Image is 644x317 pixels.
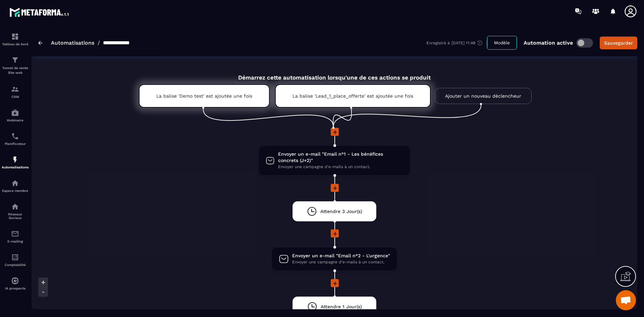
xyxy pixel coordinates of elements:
a: social-networksocial-networkRéseaux Sociaux [2,198,29,225]
span: Envoyer une campagne d'e-mails à un contact. [278,164,403,170]
img: automations [11,109,19,117]
p: Automatisations [2,165,29,169]
a: formationformationTunnel de vente Site web [2,51,29,80]
img: logo [9,6,70,18]
a: automationsautomationsEspace membre [2,174,29,198]
a: automationsautomationsWebinaire [2,104,29,127]
img: automations [11,277,19,285]
div: Ouvrir le chat [616,290,636,310]
span: Attendre 3 Jour(s) [320,208,362,215]
img: formation [11,85,19,93]
p: CRM [2,95,29,99]
p: Tunnel de vente Site web [2,66,29,75]
img: email [11,230,19,238]
p: Automation active [524,40,573,46]
span: Attendre 1 Jour(s) [321,304,362,310]
p: IA prospects [2,286,29,290]
img: automations [11,156,19,164]
span: / [98,40,100,46]
span: Envoyer un e-mail "Email n°2 - L'urgence" [292,253,390,259]
p: Planificateur [2,142,29,146]
p: La balise 'Demo test' est ajoutée une fois [156,93,252,99]
img: arrow [38,41,43,45]
img: social-network [11,203,19,211]
a: Ajouter un nouveau déclencheur [435,88,532,104]
a: schedulerschedulerPlanificateur [2,127,29,151]
img: accountant [11,253,19,261]
a: accountantaccountantComptabilité [2,248,29,272]
img: formation [11,33,19,41]
span: Envoyer une campagne d'e-mails à un contact. [292,259,390,265]
a: Automatisations [51,40,94,46]
p: La balise 'Lead_1_place_offerte' est ajoutée une fois [292,93,413,99]
img: formation [11,56,19,64]
p: E-mailing [2,240,29,243]
img: automations [11,179,19,187]
div: Sauvegarder [604,40,633,46]
img: scheduler [11,132,19,140]
p: Réseaux Sociaux [2,212,29,220]
a: automationsautomationsAutomatisations [2,151,29,174]
p: Comptabilité [2,263,29,267]
p: [DATE] 11:48 [451,41,475,45]
div: Enregistré à [426,40,487,46]
p: Espace membre [2,189,29,193]
button: Sauvegarder [600,37,637,49]
a: formationformationTableau de bord [2,28,29,51]
a: emailemailE-mailing [2,225,29,248]
p: Tableau de bord [2,42,29,46]
div: Démarrez cette automatisation lorsqu'une de ces actions se produit [122,66,547,81]
button: Modèle [487,36,517,50]
a: formationformationCRM [2,80,29,104]
span: Envoyer un e-mail "Email n°1 - Les bénéfices concrets (J+2)" [278,151,403,164]
p: Webinaire [2,118,29,122]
